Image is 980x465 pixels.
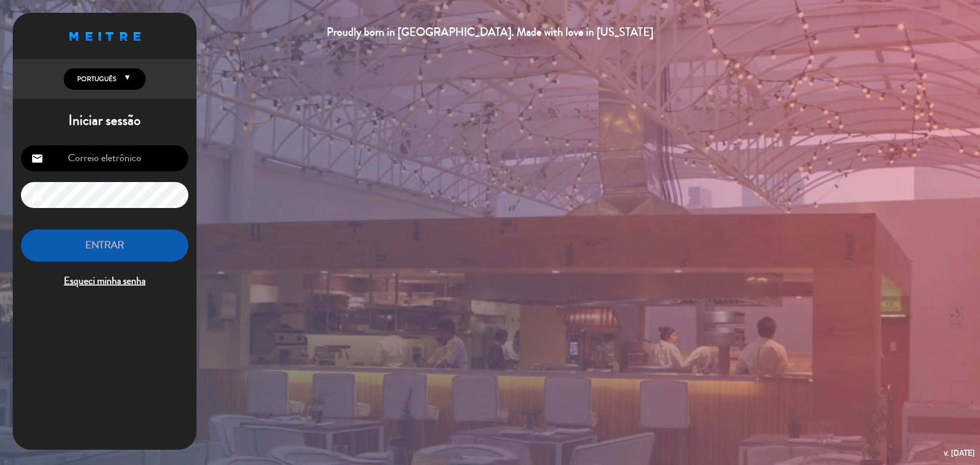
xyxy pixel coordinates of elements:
input: Correio eletrônico [21,145,188,171]
i: email [31,152,43,165]
h1: Iniciar sessão [13,112,197,130]
span: Esqueci minha senha [21,273,188,290]
div: v. [DATE] [944,446,975,460]
span: Português [75,74,116,84]
button: ENTRAR [21,229,188,262]
i: lock [31,189,43,201]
